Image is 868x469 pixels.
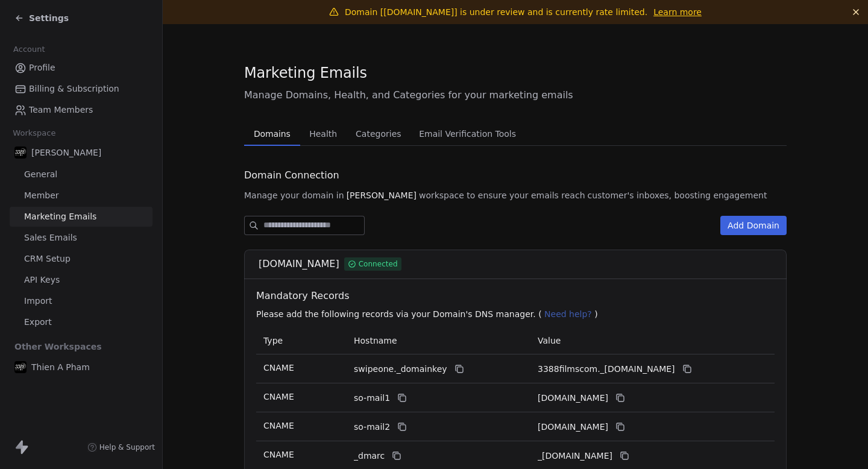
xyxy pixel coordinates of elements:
[354,392,390,404] span: so-mail1
[24,168,57,181] span: General
[249,125,295,142] span: Domains
[24,295,52,307] span: Import
[359,259,398,269] span: Connected
[14,12,69,24] a: Settings
[263,363,294,373] span: CNAME
[244,168,339,183] span: Domain Connection
[24,316,52,329] span: Export
[354,363,447,376] span: swipeone._domainkey
[354,421,390,433] span: so-mail2
[24,231,77,244] span: Sales Emails
[345,7,647,17] span: Domain [[DOMAIN_NAME]] is under review and is currently rate limited.
[354,450,385,462] span: _dmarc
[29,12,69,24] span: Settings
[259,257,339,271] span: [DOMAIN_NAME]
[263,335,339,347] p: Type
[8,40,50,58] span: Account
[263,450,294,459] span: CNAME
[10,79,153,99] a: Billing & Subscription
[10,165,153,184] a: General
[538,363,675,376] span: 3388filmscom._domainkey.swipeone.email
[263,392,294,401] span: CNAME
[10,186,153,206] a: Member
[347,189,417,201] span: [PERSON_NAME]
[29,104,93,116] span: Team Members
[87,442,155,452] a: Help & Support
[29,83,119,95] span: Billing & Subscription
[29,61,55,74] span: Profile
[10,249,153,269] a: CRM Setup
[24,253,71,265] span: CRM Setup
[24,189,59,202] span: Member
[10,58,153,78] a: Profile
[244,64,367,82] span: Marketing Emails
[256,289,779,303] span: Mandatory Records
[10,207,153,227] a: Marketing Emails
[354,336,397,345] span: Hostname
[304,125,342,142] span: Health
[244,88,787,102] span: Manage Domains, Health, and Categories for your marketing emails
[419,189,585,201] span: workspace to ensure your emails reach
[538,336,561,345] span: Value
[414,125,521,142] span: Email Verification Tools
[10,100,153,120] a: Team Members
[31,361,90,373] span: Thien A Pham
[538,392,608,404] span: 3388filmscom1.swipeone.email
[14,361,27,373] img: 3388Films_Logo_White.jpg
[244,189,344,201] span: Manage your domain in
[24,210,96,223] span: Marketing Emails
[263,421,294,430] span: CNAME
[720,216,787,235] button: Add Domain
[588,189,767,201] span: customer's inboxes, boosting engagement
[256,308,779,320] p: Please add the following records via your Domain's DNS manager. ( )
[99,442,155,452] span: Help & Support
[538,450,612,462] span: _dmarc.swipeone.email
[538,421,608,433] span: 3388filmscom2.swipeone.email
[653,6,702,18] a: Learn more
[10,228,153,248] a: Sales Emails
[10,312,153,332] a: Export
[14,146,27,159] img: 3388Films_Logo_White.jpg
[8,124,61,142] span: Workspace
[544,309,592,319] span: Need help?
[24,274,60,286] span: API Keys
[10,337,107,356] span: Other Workspaces
[31,146,101,159] span: [PERSON_NAME]
[351,125,406,142] span: Categories
[10,291,153,311] a: Import
[10,270,153,290] a: API Keys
